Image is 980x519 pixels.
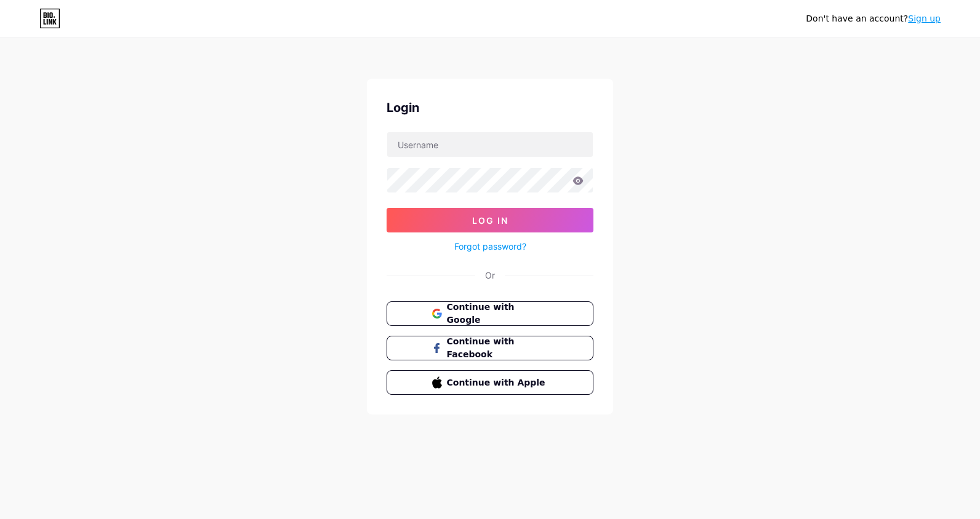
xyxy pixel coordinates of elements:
button: Log In [387,208,593,232]
span: Continue with Apple [447,376,548,389]
input: Username [387,132,593,157]
a: Forgot password? [454,240,526,253]
button: Continue with Facebook [387,336,593,360]
span: Log In [472,215,508,226]
div: Don't have an account? [806,12,941,25]
a: Sign up [908,14,941,23]
button: Continue with Google [387,301,593,326]
div: Login [387,98,593,117]
span: Continue with Google [447,301,548,327]
div: Or [485,269,495,282]
span: Continue with Facebook [447,335,548,361]
button: Continue with Apple [387,370,593,395]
